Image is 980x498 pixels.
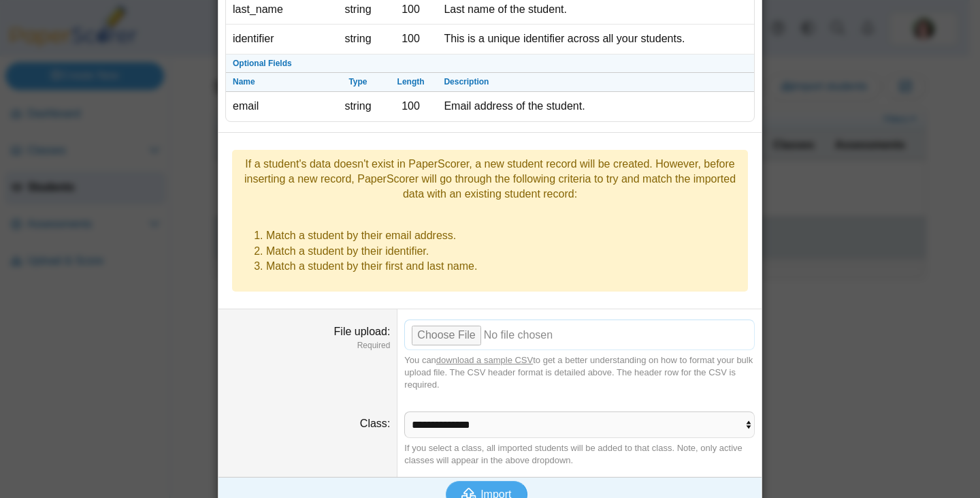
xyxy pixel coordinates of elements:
td: 100 [385,92,438,121]
td: Email address of the student. [437,92,754,121]
th: Type [331,73,385,92]
div: If you select a class, all imported students will be added to that class. Note, only active class... [404,442,755,467]
dfn: Required [225,340,390,352]
div: You can to get a better understanding on how to format your bulk upload file. The CSV header form... [404,354,755,392]
th: Length [385,73,438,92]
li: Match a student by their email address. [266,228,741,243]
th: Description [437,73,754,92]
th: Name [226,73,331,92]
label: Class [360,418,390,429]
td: string [331,25,385,54]
td: This is a unique identifier across all your students. [437,25,754,54]
li: Match a student by their first and last name. [266,259,741,274]
td: email [226,92,331,121]
td: string [331,92,385,121]
th: Optional Fields [226,55,754,74]
td: 100 [385,25,438,54]
li: Match a student by their identifier. [266,244,741,259]
label: File upload [334,326,391,337]
a: download a sample CSV [436,355,533,365]
td: identifier [226,25,331,54]
div: If a student's data doesn't exist in PaperScorer, a new student record will be created. However, ... [239,157,741,202]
